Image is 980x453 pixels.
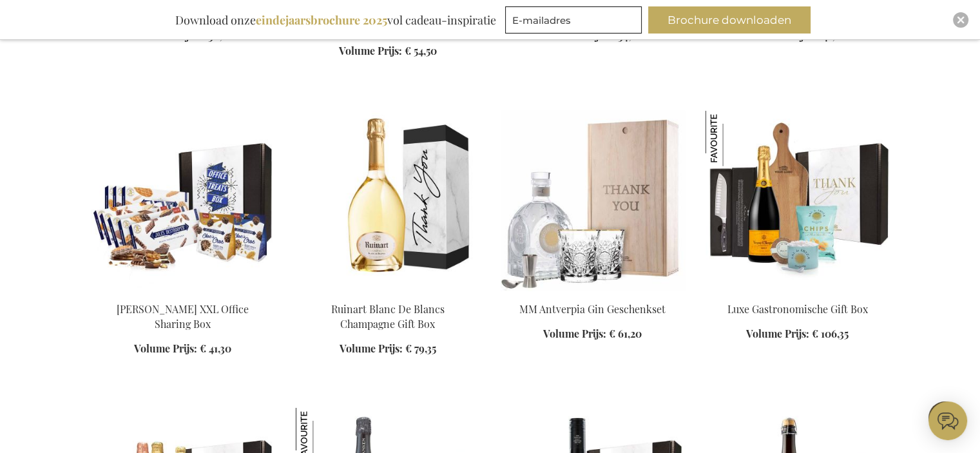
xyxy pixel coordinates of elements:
[505,6,642,34] input: E-mailadres
[746,327,809,340] span: Volume Prijs:
[91,111,275,291] img: Jules Destrooper XXL Office Sharing Box
[117,302,249,331] a: [PERSON_NAME] XXL Office Sharing Box
[957,16,965,24] img: Close
[405,44,437,57] span: € 54,50
[706,111,890,291] img: Luxury Culinary Gift Box
[296,286,480,298] a: Ruinart Blanc De Blancs Champagne Gift Box
[505,6,646,37] form: marketing offers and promotions
[134,342,197,355] span: Volume Prijs:
[727,302,868,316] a: Luxe Gastronomische Gift Box
[953,12,968,28] div: Close
[200,342,231,355] span: € 41,30
[340,342,403,355] span: Volume Prijs:
[648,6,811,34] button: Brochure downloaden
[91,286,275,298] a: Jules Destrooper XXL Office Sharing Box
[706,111,761,166] img: Luxe Gastronomische Gift Box
[331,302,445,331] a: Ruinart Blanc De Blancs Champagne Gift Box
[405,342,436,355] span: € 79,35
[928,401,967,440] iframe: belco-activator-frame
[812,327,849,340] span: € 106,35
[134,342,231,356] a: Volume Prijs: € 41,30
[501,286,685,298] a: MM Antverpia Gin Gift Set
[296,111,480,291] img: Ruinart Blanc De Blancs Champagne Gift Box
[340,342,436,356] a: Volume Prijs: € 79,35
[543,327,642,342] a: Volume Prijs: € 61,20
[609,327,642,340] span: € 61,20
[543,327,606,340] span: Volume Prijs:
[339,44,402,57] span: Volume Prijs:
[169,6,502,34] div: Download onze vol cadeau-inspiratie
[501,111,685,291] img: MM Antverpia Gin Gift Set
[706,286,890,298] a: Luxury Culinary Gift Box Luxe Gastronomische Gift Box
[256,12,387,28] b: eindejaarsbrochure 2025
[519,302,666,316] a: MM Antverpia Gin Geschenkset
[339,44,437,59] a: Volume Prijs: € 54,50
[746,327,849,342] a: Volume Prijs: € 106,35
